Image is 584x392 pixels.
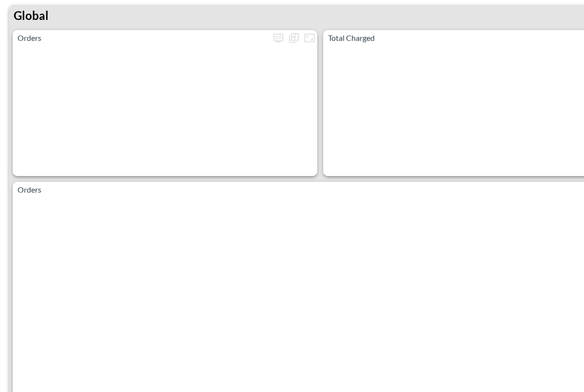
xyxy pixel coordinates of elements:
[323,32,581,44] p: Total Charged
[286,30,302,46] div: Show as…
[271,30,286,46] button: more
[302,30,317,46] button: Fullscreen
[14,7,49,24] p: Global
[271,30,286,46] span: Display settings
[13,32,271,44] p: Orders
